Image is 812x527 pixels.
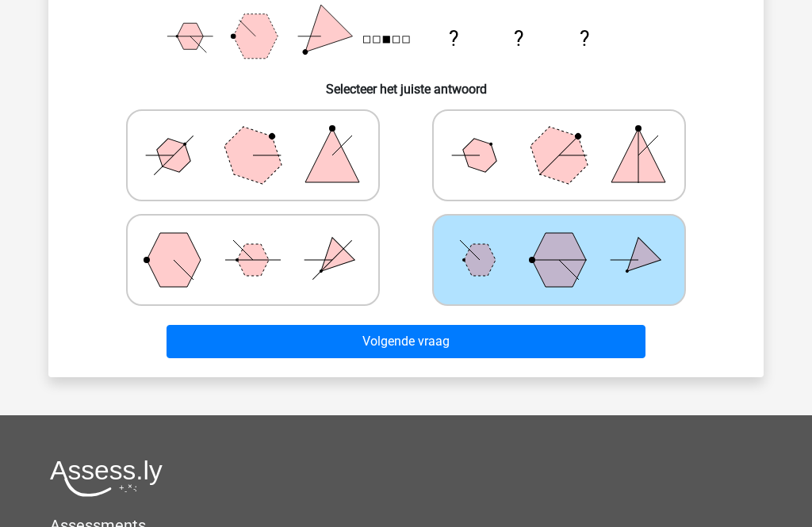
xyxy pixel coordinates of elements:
h6: Selecteer het juiste antwoord [74,69,738,97]
text: ? [514,27,523,51]
text: ? [580,27,589,51]
text: ? [449,27,458,51]
img: Assessly logo [50,460,163,497]
button: Volgende vraag [167,325,646,358]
